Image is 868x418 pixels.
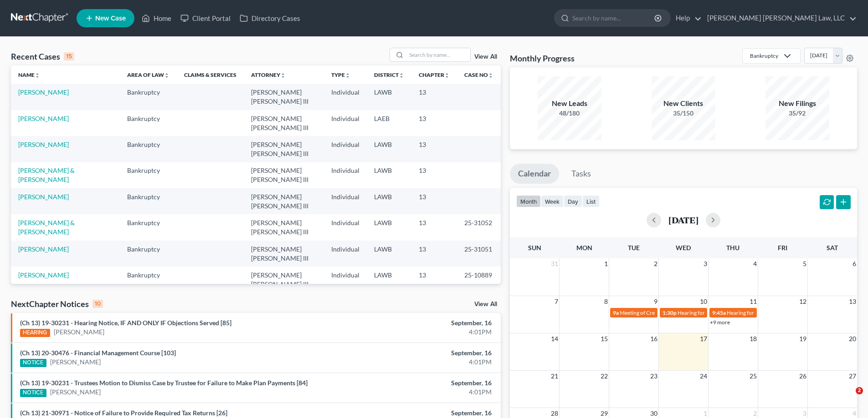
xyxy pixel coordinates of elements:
span: 1 [603,258,609,269]
span: 18 [749,333,758,344]
td: Bankruptcy [120,136,177,162]
td: LAWB [367,214,411,240]
td: LAWB [367,84,411,110]
a: Calendar [510,164,559,184]
td: [PERSON_NAME] [PERSON_NAME] III [244,84,324,110]
div: 10 [92,300,103,308]
span: 4 [752,258,758,269]
span: Sat [827,244,838,252]
i: unfold_more [35,73,40,78]
div: NextChapter Notices [11,298,103,309]
td: Bankruptcy [120,214,177,240]
td: 13 [411,188,457,214]
td: Bankruptcy [120,110,177,136]
span: 27 [848,371,857,382]
span: 21 [550,371,559,382]
button: month [516,195,541,207]
td: 25-10889 [457,267,501,292]
span: New Case [95,15,126,22]
div: Recent Cases [11,51,74,62]
button: week [541,195,564,207]
td: [PERSON_NAME] [PERSON_NAME] III [244,162,324,188]
td: 25-31052 [457,214,501,240]
td: 13 [411,241,457,267]
div: 15 [64,52,74,60]
td: LAWB [367,162,411,188]
td: [PERSON_NAME] [PERSON_NAME] III [244,267,324,292]
a: [PERSON_NAME] [50,388,101,397]
td: Individual [324,162,367,188]
a: Tasks [563,164,599,184]
td: 13 [411,110,457,136]
td: Individual [324,241,367,267]
td: Individual [324,110,367,136]
td: [PERSON_NAME] [PERSON_NAME] III [244,241,324,267]
span: 8 [603,296,609,307]
td: Individual [324,136,367,162]
span: 5 [802,258,807,269]
a: [PERSON_NAME] [18,115,69,122]
td: 13 [411,214,457,240]
a: Districtunfold_more [374,71,404,78]
span: Hearing for [PERSON_NAME] [678,309,749,316]
div: Bankruptcy [750,52,778,60]
td: Bankruptcy [120,162,177,188]
td: Individual [324,267,367,292]
span: 9 [653,296,658,307]
div: 4:01PM [340,327,492,337]
i: unfold_more [488,73,493,78]
a: [PERSON_NAME] [18,271,69,279]
a: Directory Cases [235,10,305,26]
span: 22 [600,371,609,382]
i: unfold_more [444,73,450,78]
a: Help [671,10,702,26]
h3: Monthly Progress [510,53,575,64]
span: 20 [848,333,857,344]
span: 9:45a [712,309,726,316]
span: Tue [628,244,640,252]
td: LAEB [367,110,411,136]
div: September, 16 [340,378,492,388]
span: 6 [852,258,857,269]
div: 35/92 [765,109,829,118]
a: Nameunfold_more [18,71,40,78]
span: 17 [699,333,708,344]
td: 25-31051 [457,241,501,267]
div: September, 16 [340,318,492,327]
td: [PERSON_NAME] [PERSON_NAME] III [244,110,324,136]
td: Individual [324,214,367,240]
span: 24 [699,371,708,382]
a: [PERSON_NAME] & [PERSON_NAME] [18,219,75,236]
span: 13 [848,296,857,307]
div: HEARING [20,329,50,337]
a: Typeunfold_more [331,71,350,78]
i: unfold_more [164,73,169,78]
span: 9a [613,309,619,316]
span: 14 [550,333,559,344]
td: Bankruptcy [120,241,177,267]
th: Claims & Services [177,65,244,84]
a: (Ch 13) 20-30476 - Financial Management Course [103] [20,349,176,357]
a: View All [474,54,497,60]
a: Client Portal [176,10,235,26]
span: 10 [699,296,708,307]
button: day [564,195,582,207]
i: unfold_more [345,73,350,78]
a: Case Nounfold_more [464,71,493,78]
span: 2 [653,258,658,269]
td: 13 [411,136,457,162]
a: [PERSON_NAME] [18,245,69,253]
span: 3 [703,258,708,269]
td: LAWB [367,267,411,292]
a: [PERSON_NAME] [PERSON_NAME] Law, LLC [703,10,857,26]
input: Search by name... [406,48,470,61]
span: Hearing for [PERSON_NAME] & [PERSON_NAME] [727,309,846,316]
span: Fri [778,244,787,252]
td: LAWB [367,188,411,214]
a: Home [137,10,176,26]
a: Chapterunfold_more [419,71,450,78]
a: [PERSON_NAME] [54,327,104,337]
span: Wed [676,244,691,252]
a: [PERSON_NAME] & [PERSON_NAME] [18,166,75,183]
td: Individual [324,84,367,110]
